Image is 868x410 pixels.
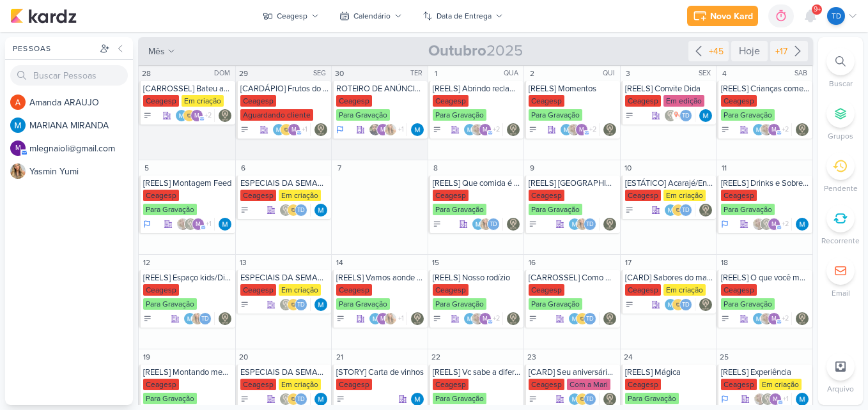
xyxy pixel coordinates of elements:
div: mlegnaioli@gmail.com [192,218,205,231]
img: ow se liga [672,109,685,122]
img: Sarah Violante [568,123,580,136]
div: A Fazer [143,314,152,323]
div: Para Gravação [336,298,390,310]
p: m [771,316,777,323]
div: Thais de carvalho [679,298,692,311]
p: m [194,113,199,119]
div: ESPECIAIS DA SEMANA [240,367,329,377]
div: Thais de carvalho [679,204,692,216]
img: Leviê Agência de Marketing Digital [314,123,327,136]
div: Responsável: Leviê Agência de Marketing Digital [507,312,520,325]
div: Ceagesp [433,190,469,201]
div: 21 [333,351,346,363]
div: Ceagesp [529,95,564,107]
div: [REELS] Nosso rodízio [433,273,522,283]
div: A Fazer [240,125,249,134]
img: Leviê Agência de Marketing Digital [603,312,616,325]
div: 25 [718,351,731,363]
div: A Fazer [625,111,634,120]
div: A m a n d a A R A U J O [29,96,133,109]
div: Responsável: MARIANA MIRANDA [314,204,327,216]
div: 13 [237,256,250,269]
span: +1 [205,219,212,229]
div: 12 [140,256,153,269]
img: MARIANA MIRANDA [664,204,677,216]
div: Responsável: MARIANA MIRANDA [314,298,327,311]
div: Ceagesp [240,95,276,107]
div: Ceagesp [721,95,757,107]
div: 16 [525,256,538,269]
div: Em edição [663,95,704,107]
div: +17 [773,45,790,58]
strong: Outubro [428,42,486,60]
p: m [196,222,201,228]
img: Yasmin Yumi [384,312,397,325]
div: Em Andamento [336,125,344,135]
div: Em Andamento [143,219,151,229]
div: Colaboradores: MARIANA MIRANDA, Yasmin Yumi, Thais de carvalho [472,218,503,231]
div: Ceagesp [625,95,661,107]
div: 28 [140,67,153,80]
p: m [771,127,777,133]
div: A Fazer [625,300,634,309]
div: Colaboradores: MARIANA MIRANDA, Sarah Violante, mlegnaioli@gmail.com, Yasmin Yumi, Thais de carvalho [463,312,503,325]
div: Colaboradores: MARIANA MIRANDA, IDBOX - Agência de Design, Thais de carvalho [568,312,600,325]
img: MARIANA MIRANDA [183,312,196,325]
div: Colaboradores: MARIANA MIRANDA, Sarah Violante, mlegnaioli@gmail.com, Yasmin Yumi, Thais de carvalho [752,123,792,136]
div: [CARD] Sabores do mar na sua casa! Peça seu delivery no Festival de Frutos do Mar Ceagesp [625,273,714,283]
span: +2 [588,125,596,135]
div: Para Gravação [433,298,486,310]
div: A Fazer [529,220,538,229]
p: Td [682,113,690,119]
div: mlegnaioli@gmail.com [479,123,492,136]
div: Ceagesp [336,284,372,296]
div: mlegnaioli@gmail.com [768,123,780,136]
div: [CARDÁPIO] Frutos do Mar [240,84,329,94]
p: m [15,145,21,152]
li: Ctrl + F [818,47,863,89]
img: IDBOX - Agência de Design [576,312,589,325]
div: 22 [430,351,442,363]
img: Amanda ARAUJO [10,95,26,110]
div: Responsável: Leviê Agência de Marketing Digital [699,298,712,311]
div: 6 [237,162,250,174]
div: QUA [504,68,522,79]
div: [CARROSSEL] Como montar meu prato [529,273,617,283]
div: 20 [237,351,250,363]
span: +1 [300,125,307,135]
div: ESPECIAIS DA SEMANA [240,178,329,188]
div: Colaboradores: MARIANA MIRANDA, Sarah Violante, mlegnaioli@gmail.com, Yasmin Yumi, Thais de carvalho [463,123,503,136]
div: A Fazer [336,314,345,323]
span: mês [148,45,165,58]
div: 30 [333,67,346,80]
div: QUI [603,68,619,79]
p: Td [682,208,690,214]
p: Td [586,316,594,323]
div: A Fazer [625,206,634,215]
div: mlegnaioli@gmail.com [376,312,389,325]
div: [REELS] Momentos [529,84,617,94]
div: Colaboradores: Sarah Violante, Leviê Agência de Marketing Digital, mlegnaioli@gmail.com, Yasmin Yumi [176,218,215,231]
div: Em criação [279,190,321,201]
div: A Fazer [143,111,152,120]
div: [CARROSSEL] Bateu aquela vontade de frutos do mar? Vem para o Festival [143,84,233,94]
img: Sarah Violante [760,123,773,136]
img: Sarah Violante [471,312,484,325]
div: M A R I A N A M I R A N D A [29,119,133,132]
img: Leviê Agência de Marketing Digital [279,204,292,216]
span: +2 [780,125,789,135]
img: Leviê Agência de Marketing Digital [699,298,712,311]
p: Td [297,208,305,214]
div: Responsável: Leviê Agência de Marketing Digital [507,123,520,136]
img: Yasmin Yumi [384,123,397,136]
div: Pessoas [10,43,97,54]
div: 2 [525,67,538,80]
img: Leviê Agência de Marketing Digital [603,123,616,136]
p: Td [586,222,594,228]
div: [REELS] Que comida é essa? [433,178,522,188]
div: SAB [794,68,811,79]
img: Leviê Agência de Marketing Digital [796,123,809,136]
div: Colaboradores: Leviê Agência de Marketing Digital, ow se liga, Thais de carvalho [664,109,695,122]
div: 14 [333,256,346,269]
img: Leviê Agência de Marketing Digital [279,298,292,311]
